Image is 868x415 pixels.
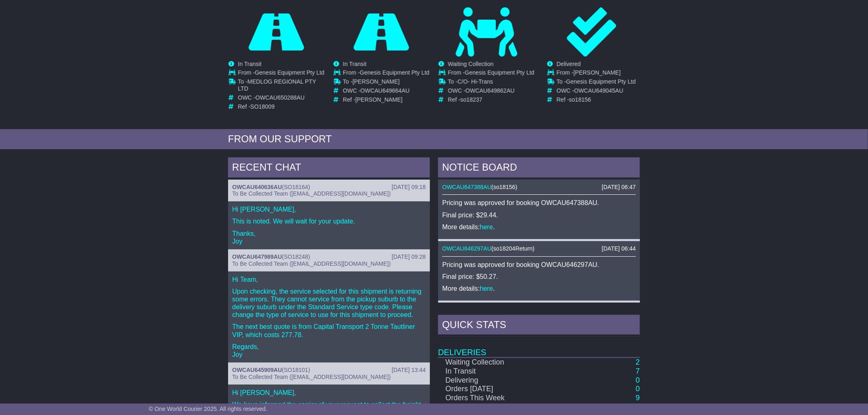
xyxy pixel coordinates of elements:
[442,199,636,207] p: Pricing was approved for booking OWCAU647388AU.
[392,367,426,374] div: [DATE] 13:44
[238,78,316,92] span: MEDLOG REGIONAL PTY LTD
[228,133,640,145] div: FROM OUR SUPPORT
[392,184,426,191] div: [DATE] 09:18
[392,253,426,260] div: [DATE] 09:28
[438,385,556,394] td: Orders [DATE]
[343,96,429,103] td: Ref -
[256,94,305,101] span: OWCAU650288AU
[438,402,556,411] td: Orders This Month
[460,96,482,103] span: so18237
[228,157,430,180] div: RECENT CHAT
[442,223,636,231] p: More details: .
[574,87,624,94] span: OWCAU649045AU
[438,376,556,385] td: Delivering
[480,285,493,292] a: here
[232,389,426,397] p: Hi [PERSON_NAME],
[442,261,636,269] p: Pricing was approved for booking OWCAU646297AU.
[232,276,426,283] p: Hi Team,
[238,69,324,78] td: From -
[255,69,324,76] span: Genesis Equipment Pty Ltd
[569,96,591,103] span: so18156
[448,87,535,96] td: OWC -
[284,184,308,190] span: SO18164
[149,406,267,412] span: © One World Courier 2025. All rights reserved.
[636,394,640,402] a: 9
[238,78,324,94] td: To -
[493,184,516,190] span: so18156
[438,337,640,358] td: Deliveries
[442,184,491,190] a: OWCAU647388AU
[438,157,640,180] div: NOTICE BOARD
[557,96,636,103] td: Ref -
[557,87,636,96] td: OWC -
[232,205,426,213] p: Hi [PERSON_NAME],
[442,245,636,252] div: ( )
[466,87,515,94] span: OWCAU649862AU
[448,61,494,67] span: Waiting Collection
[284,253,308,260] span: SO18248
[238,94,324,103] td: OWC -
[602,184,636,191] div: [DATE] 06:47
[438,394,556,403] td: Orders This Week
[636,385,640,393] a: 0
[355,96,402,103] span: [PERSON_NAME]
[636,367,640,375] a: 7
[457,78,493,85] span: C/O- Hi-Trans
[361,87,410,94] span: OWCAU649664AU
[442,245,491,252] a: OWCAU646297AU
[232,217,426,225] p: This is noted. We will wait for your update.
[632,402,640,410] a: 33
[442,285,636,292] p: More details: .
[636,358,640,366] a: 2
[343,61,367,67] span: In Transit
[232,190,391,197] span: To Be Collected Team ([EMAIL_ADDRESS][DOMAIN_NAME])
[343,69,429,78] td: From -
[343,87,429,96] td: OWC -
[232,253,282,260] a: OWCAU647989AU
[557,69,636,78] td: From -
[232,253,426,260] div: ( )
[557,61,581,67] span: Delivered
[566,78,636,85] span: Genesis Equipment Pty Ltd
[557,78,636,87] td: To -
[636,376,640,384] a: 0
[232,374,391,380] span: To Be Collected Team ([EMAIL_ADDRESS][DOMAIN_NAME])
[232,287,426,319] p: Upon checking, the service selected for this shipment is returning some errors. They cannot servi...
[448,96,535,103] td: Ref -
[438,358,556,367] td: Waiting Collection
[232,367,282,373] a: OWCAU645909AU
[232,343,426,358] p: Regards, Joy
[352,78,400,85] span: [PERSON_NAME]
[360,69,429,76] span: Genesis Equipment Pty Ltd
[480,223,493,230] a: here
[438,367,556,376] td: In Transit
[442,273,636,280] p: Final price: $50.27.
[465,69,535,76] span: Genesis Equipment Pty Ltd
[232,323,426,338] p: The next best quote is from Capital Transport 2 Tonne Tautliner VIP, which costs 277.78.
[438,315,640,337] div: Quick Stats
[232,184,282,190] a: OWCAU640636AU
[238,103,324,110] td: Ref -
[232,230,426,245] p: Thanks, Joy
[232,367,426,374] div: ( )
[442,184,636,191] div: ( )
[343,78,429,87] td: To -
[493,245,533,252] span: so18204Return
[573,69,621,76] span: [PERSON_NAME]
[284,367,308,373] span: SO18101
[602,245,636,252] div: [DATE] 06:44
[232,260,391,267] span: To Be Collected Team ([EMAIL_ADDRESS][DOMAIN_NAME])
[232,184,426,191] div: ( )
[442,211,636,219] p: Final price: $29.44.
[238,61,262,67] span: In Transit
[448,78,535,87] td: To -
[250,103,274,110] span: SO18009
[448,69,535,78] td: From -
